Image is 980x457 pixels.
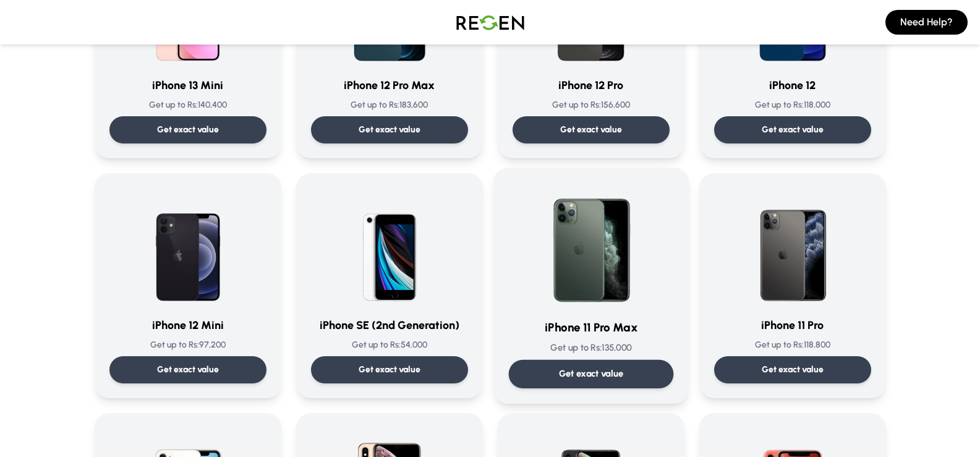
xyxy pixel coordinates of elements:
p: Get up to Rs: 97,200 [109,339,266,351]
img: iPhone SE (2nd Generation) [330,188,449,307]
h3: iPhone 13 Mini [109,77,266,94]
img: iPhone 12 Mini [129,188,247,307]
p: Get up to Rs: 140,400 [109,99,266,111]
p: Get exact value [157,364,219,376]
h3: iPhone SE (2nd Generation) [311,317,468,334]
p: Get up to Rs: 54,000 [311,339,468,351]
h3: iPhone 11 Pro Max [508,318,673,336]
h3: iPhone 12 Pro [513,77,670,94]
button: Need Help? [885,10,968,35]
p: Get exact value [558,367,623,380]
p: Get exact value [359,364,420,376]
p: Get exact value [359,124,420,136]
p: Get exact value [762,364,824,376]
h3: iPhone 12 Mini [109,317,266,334]
p: Get up to Rs: 135,000 [508,341,673,354]
p: Get up to Rs: 156,600 [513,99,670,111]
p: Get up to Rs: 118,000 [714,99,871,111]
p: Get up to Rs: 118,800 [714,339,871,351]
p: Get exact value [157,124,219,136]
img: Logo [447,5,534,40]
p: Get exact value [560,124,622,136]
h3: iPhone 12 Pro Max [311,77,468,94]
p: Get up to Rs: 183,600 [311,99,468,111]
h3: iPhone 11 Pro [714,317,871,334]
h3: iPhone 12 [714,77,871,94]
img: iPhone 11 Pro [733,188,852,307]
p: Get exact value [762,124,824,136]
img: iPhone 11 Pro Max [529,183,654,308]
